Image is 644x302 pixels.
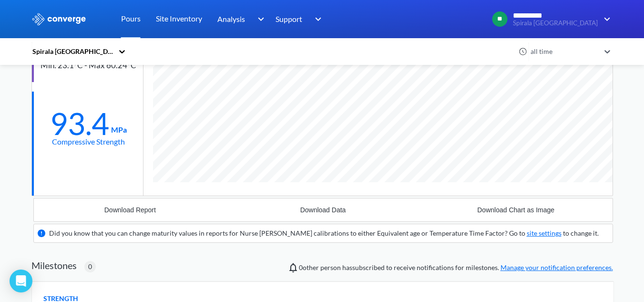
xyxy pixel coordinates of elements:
a: site settings [527,229,562,237]
div: 93.4 [50,112,109,135]
a: Manage your notification preferences. [501,263,613,271]
div: Download Report [104,206,156,214]
div: Compressive Strength [52,135,125,147]
span: 0 [88,261,92,272]
img: downArrow.svg [251,13,266,25]
button: Download Data [226,198,419,221]
span: Spirala [GEOGRAPHIC_DATA] [513,20,598,27]
div: Download Data [300,206,346,214]
img: downArrow.svg [309,13,324,25]
h2: Milestones [31,260,77,271]
span: 0 other [299,263,319,271]
span: person has subscribed to receive notifications for milestones. [299,262,613,273]
div: Open Intercom Messenger [10,270,32,292]
div: Did you know that you can change maturity values in reports for Nurse [PERSON_NAME] calibrations ... [49,228,599,239]
img: logo_ewhite.svg [31,13,87,25]
img: notifications-icon.svg [287,262,299,273]
img: icon-clock.svg [519,47,527,56]
button: Download Chart as Image [419,198,613,221]
div: Download Chart as Image [477,206,554,214]
div: Spirala [GEOGRAPHIC_DATA] [31,46,113,57]
button: Download Report [34,198,227,221]
div: all time [528,46,600,57]
span: Support [276,13,302,25]
img: downArrow.svg [598,13,613,25]
div: Min: 23.1°C - Max 60.24°C [41,59,136,72]
span: Analysis [217,13,245,25]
